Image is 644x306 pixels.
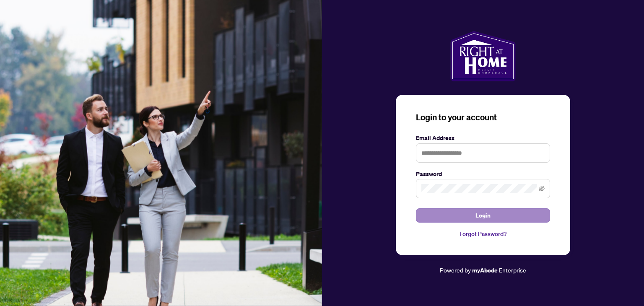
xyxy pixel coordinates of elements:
span: eye-invisible [539,186,545,192]
label: Password [416,169,550,179]
label: Email Address [416,133,550,143]
h3: Login to your account [416,112,550,123]
a: myAbode [472,266,498,275]
span: Login [475,209,491,222]
button: Login [416,208,550,223]
span: Enterprise [499,266,526,274]
img: ma-logo [450,31,515,81]
span: Powered by [440,266,471,274]
a: Forgot Password? [416,229,550,239]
